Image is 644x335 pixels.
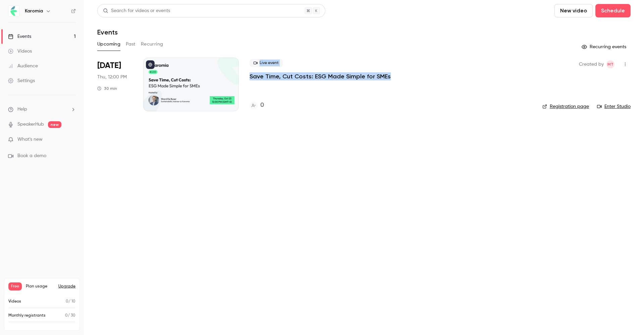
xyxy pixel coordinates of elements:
button: Upgrade [58,284,75,289]
div: Oct 23 Thu, 12:00 PM (Europe/Brussels) [97,58,132,111]
img: Karomia [8,6,19,16]
button: Recurring [141,39,163,50]
span: Thu, 12:00 PM [97,74,127,80]
a: Enter Studio [597,103,631,110]
div: Videos [8,48,32,55]
span: 0 [65,314,68,318]
li: help-dropdown-opener [8,106,76,113]
h4: 0 [260,101,264,110]
span: 0 [66,299,68,304]
div: Events [8,33,31,40]
button: Recurring events [579,42,631,52]
button: Upcoming [97,39,120,50]
a: SpeakerHub [17,121,44,128]
span: Mai Tran Vu Ngoc [606,60,614,68]
span: [DATE] [97,60,121,71]
div: 30 min [97,86,117,91]
span: Book a demo [17,152,46,159]
h6: Karomia [25,8,43,14]
div: Settings [8,77,35,84]
button: New video [554,4,593,17]
span: Free [8,282,22,290]
button: Schedule [595,4,631,17]
a: Registration page [542,103,589,110]
p: Videos [8,298,21,305]
p: / 10 [66,298,75,305]
span: MT [607,60,613,68]
button: Past [126,39,136,50]
iframe: Noticeable Trigger [68,137,76,143]
p: Monthly registrants [8,313,46,319]
span: Live event [250,59,283,67]
span: Help [17,106,27,113]
span: new [48,121,61,128]
span: Plan usage [26,284,54,289]
span: Created by [579,60,604,68]
a: 0 [250,101,264,110]
h1: Events [97,28,118,36]
span: What's new [17,136,43,143]
p: / 30 [65,313,75,319]
div: Search for videos or events [103,7,170,14]
div: Audience [8,63,38,69]
a: Save Time, Cut Costs: ESG Made Simple for SMEs [250,72,391,80]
